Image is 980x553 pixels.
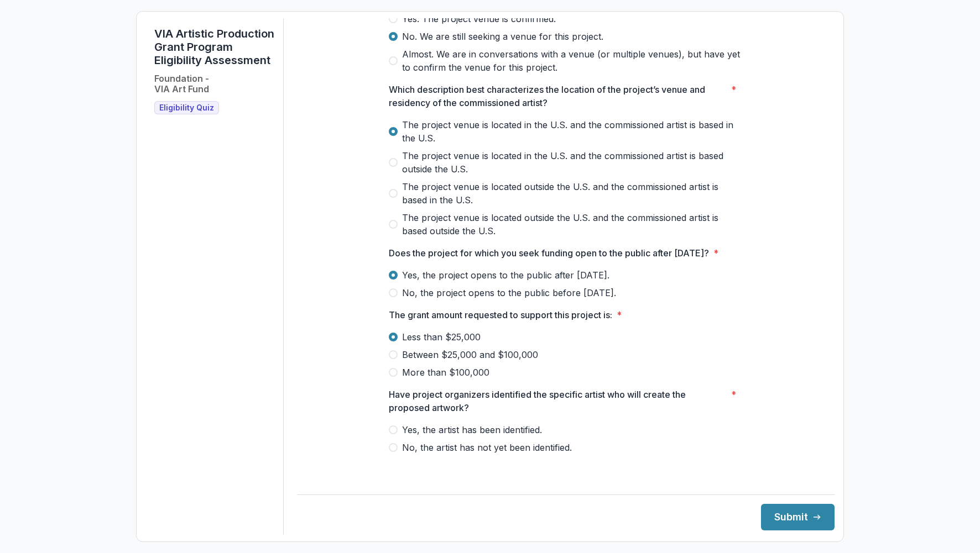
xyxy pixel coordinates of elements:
[389,246,709,260] p: Does the project for which you seek funding open to the public after [DATE]?
[402,12,556,25] span: Yes. The project venue is confirmed.
[402,180,743,207] span: The project venue is located outside the U.S. and the commissioned artist is based in the U.S.
[402,30,603,43] span: No. We are still seeking a venue for this project.
[154,27,274,67] h1: VIA Artistic Production Grant Program Eligibility Assessment
[402,330,481,344] span: Less than $25,000
[159,103,214,113] span: Eligibility Quiz
[402,423,542,436] span: Yes, the artist has been identified.
[402,348,538,361] span: Between $25,000 and $100,000
[389,308,612,322] p: The grant amount requested to support this project is:
[761,504,835,530] button: Submit
[154,73,209,94] h2: Foundation - VIA Art Fund
[402,211,743,238] span: The project venue is located outside the U.S. and the commissioned artist is based outside the U.S.
[402,286,616,299] span: No, the project opens to the public before [DATE].
[402,48,743,74] span: Almost. We are in conversations with a venue (or multiple venues), but have yet to confirm the ve...
[402,149,743,176] span: The project venue is located in the U.S. and the commissioned artist is based outside the U.S.
[402,118,743,145] span: The project venue is located in the U.S. and the commissioned artist is based in the U.S.
[389,388,727,414] p: Have project organizers identified the specific artist who will create the proposed artwork?
[402,268,609,282] span: Yes, the project opens to the public after [DATE].
[402,366,489,379] span: More than $100,000
[402,441,572,454] span: No, the artist has not yet been identified.
[389,83,727,109] p: Which description best characterizes the location of the project’s venue and residency of the com...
